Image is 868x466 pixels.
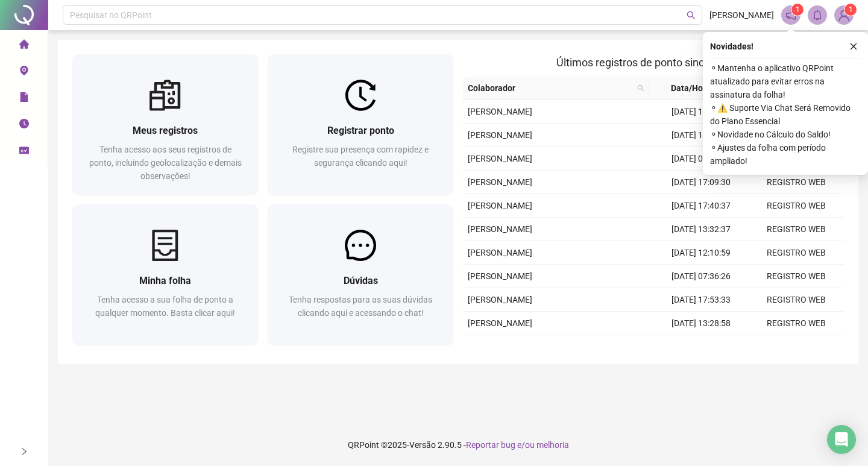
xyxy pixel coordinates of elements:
sup: Atualize o seu contato no menu Meus Dados [844,4,857,16]
td: [DATE] 12:07:34 [653,124,749,147]
footer: QRPoint © 2025 - 2.90.5 - [48,424,868,466]
span: Registrar ponto [327,125,394,136]
td: REGISTRO WEB [749,265,844,288]
span: [PERSON_NAME] [468,318,532,328]
td: [DATE] 17:40:37 [653,194,749,218]
span: [PERSON_NAME] [468,248,532,257]
span: Reportar bug e/ou melhoria [466,440,569,450]
span: bell [812,10,823,20]
span: Novidades ! [710,40,753,53]
sup: 1 [791,4,804,16]
span: Minha folha [139,275,191,286]
td: REGISTRO WEB [749,171,844,194]
span: ⚬ ⚠️ Suporte Via Chat Será Removido do Plano Essencial [710,101,861,128]
span: search [637,84,644,92]
td: [DATE] 12:10:59 [653,241,749,265]
td: [DATE] 08:35:45 [653,147,749,171]
span: Registre sua presença com rapidez e segurança clicando aqui! [292,145,429,168]
span: home [19,34,29,58]
span: [PERSON_NAME] [468,130,532,140]
span: Tenha respostas para as suas dúvidas clicando aqui e acessando o chat! [289,295,432,318]
span: [PERSON_NAME] [468,201,532,210]
span: Meus registros [133,125,198,136]
td: [DATE] 17:09:30 [653,171,749,194]
span: ⚬ Ajustes da folha com período ampliado! [710,141,861,168]
span: [PERSON_NAME] [709,8,774,22]
span: ⚬ Novidade no Cálculo do Saldo! [710,128,861,141]
a: Registrar pontoRegistre sua presença com rapidez e segurança clicando aqui! [268,54,453,195]
img: 89100 [835,6,853,24]
span: Últimos registros de ponto sincronizados [556,56,751,69]
span: notification [785,10,796,20]
span: environment [19,60,29,84]
span: file [19,87,29,111]
span: close [849,42,858,51]
span: [PERSON_NAME] [468,271,532,281]
span: Tenha acesso a sua folha de ponto a qualquer momento. Basta clicar aqui! [95,295,235,318]
td: [DATE] 07:36:26 [653,265,749,288]
td: [DATE] 13:20:04 [653,100,749,124]
span: Dúvidas [344,275,378,286]
td: [DATE] 13:32:37 [653,218,749,241]
span: clock-circle [19,113,29,137]
td: REGISTRO WEB [749,312,844,335]
span: [PERSON_NAME] [468,177,532,187]
td: REGISTRO WEB [749,288,844,312]
span: Versão [409,440,436,450]
td: [DATE] 12:05:42 [653,335,749,359]
span: [PERSON_NAME] [468,295,532,304]
span: Tenha acesso aos seus registros de ponto, incluindo geolocalização e demais observações! [89,145,242,181]
td: REGISTRO WEB [749,218,844,241]
span: search [635,79,647,97]
span: [PERSON_NAME] [468,224,532,234]
a: Meus registrosTenha acesso aos seus registros de ponto, incluindo geolocalização e demais observa... [72,54,258,195]
span: search [687,11,696,20]
span: right [20,447,28,456]
a: DúvidasTenha respostas para as suas dúvidas clicando aqui e acessando o chat! [268,204,453,345]
span: Data/Hora [654,81,728,95]
td: [DATE] 17:53:33 [653,288,749,312]
div: Open Intercom Messenger [827,425,856,454]
span: 1 [849,5,853,14]
span: Colaborador [468,81,632,95]
td: REGISTRO WEB [749,194,844,218]
span: ⚬ Mantenha o aplicativo QRPoint atualizado para evitar erros na assinatura da folha! [710,61,861,101]
td: [DATE] 13:28:58 [653,312,749,335]
td: REGISTRO WEB [749,335,844,359]
span: 1 [796,5,800,14]
span: [PERSON_NAME] [468,154,532,163]
th: Data/Hora [649,77,742,100]
span: [PERSON_NAME] [468,107,532,116]
a: Minha folhaTenha acesso a sua folha de ponto a qualquer momento. Basta clicar aqui! [72,204,258,345]
span: schedule [19,140,29,164]
td: REGISTRO WEB [749,241,844,265]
